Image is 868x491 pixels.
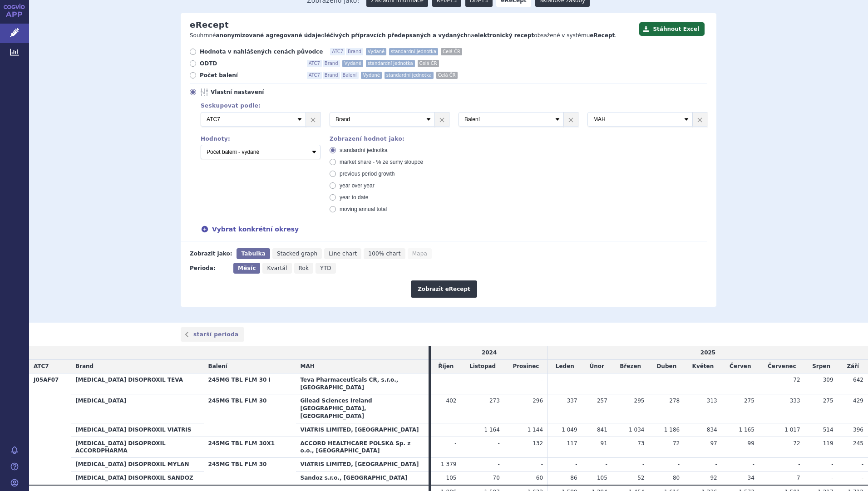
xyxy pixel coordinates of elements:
[664,427,680,433] span: 1 186
[823,377,833,383] span: 309
[211,88,311,96] span: Vlastní nastavení
[744,398,755,404] span: 275
[637,475,644,481] span: 52
[296,437,429,458] th: ACCORD HEALTHCARE POLSKA Sp. z o.o., [GEOGRAPHIC_DATA]
[673,475,680,481] span: 80
[190,263,229,274] div: Perioda:
[612,360,649,373] td: Březen
[342,60,363,67] span: Vydané
[678,377,680,383] span: -
[484,427,499,433] span: 1 164
[323,72,340,79] span: Brand
[793,377,800,383] span: 72
[533,440,543,447] span: 132
[673,440,680,447] span: 72
[330,136,449,142] div: Zobrazení hodnot jako:
[34,363,49,369] span: ATC7
[241,250,265,257] span: Tabulka
[474,32,534,39] strong: elektronický recept
[575,461,577,467] span: -
[533,398,543,404] span: 296
[853,440,863,447] span: 245
[805,360,838,373] td: Srpen
[75,363,94,369] span: Brand
[323,60,340,67] span: Brand
[71,423,204,437] th: [MEDICAL_DATA] DISOPROXIL VIATRIS
[200,48,323,55] span: Hodnota v nahlášených cenách původce
[431,346,547,359] td: 2024
[642,461,644,467] span: -
[366,48,386,55] span: Vydané
[790,398,800,404] span: 333
[361,72,381,79] span: Vydané
[722,360,759,373] td: Červen
[190,248,232,259] div: Zobrazit jako:
[606,461,607,467] span: -
[831,461,833,467] span: -
[299,265,309,271] span: Rok
[204,458,296,485] th: 245MG TBL FLM 30
[307,60,322,67] span: ATC7
[204,373,296,394] th: 245MG TBL FLM 30 I
[748,475,755,481] span: 34
[454,377,456,383] span: -
[798,461,800,467] span: -
[649,360,684,373] td: Duben
[441,48,462,55] span: Celá ČR
[639,22,705,36] button: Stáhnout Excel
[436,72,458,79] span: Celá ČR
[307,72,322,79] span: ATC7
[446,398,457,404] span: 402
[707,427,717,433] span: 834
[541,461,543,467] span: -
[330,48,345,55] span: ATC7
[296,394,429,423] th: Gilead Sciences Ireland [GEOGRAPHIC_DATA], [GEOGRAPHIC_DATA]
[431,360,461,373] td: Říjen
[753,461,755,467] span: -
[301,363,315,369] span: MAH
[418,60,439,67] span: Celá ČR
[548,360,582,373] td: Leden
[346,48,363,55] span: Brand
[296,471,429,485] th: Sandoz s.r.o., [GEOGRAPHIC_DATA]
[454,440,456,447] span: -
[853,427,863,433] span: 396
[340,171,395,177] span: previous period growth
[710,440,717,447] span: 97
[71,458,204,471] th: [MEDICAL_DATA] DISOPROXIL MYLAN
[570,475,577,481] span: 86
[277,250,317,257] span: Stacked graph
[306,113,320,126] a: ×
[862,475,863,481] span: -
[340,206,387,212] span: moving annual total
[366,60,415,67] span: standardní jednotka
[536,475,543,481] span: 60
[678,461,680,467] span: -
[238,265,256,271] span: Měsíc
[862,461,863,467] span: -
[461,360,504,373] td: Listopad
[715,461,717,467] span: -
[793,440,800,447] span: 72
[368,250,400,257] span: 100% chart
[296,458,429,471] th: VIATRIS LIMITED, [GEOGRAPHIC_DATA]
[831,475,833,481] span: -
[181,327,244,342] a: starší perioda
[385,72,434,79] span: standardní jednotka
[498,461,499,467] span: -
[340,147,387,153] span: standardní jednotka
[597,475,607,481] span: 105
[267,265,287,271] span: Kvartál
[204,437,296,458] th: 245MG TBL FLM 30X1
[498,440,499,447] span: -
[759,360,805,373] td: Červenec
[204,394,296,437] th: 245MG TBL FLM 30
[693,113,707,126] a: ×
[823,427,833,433] span: 514
[634,398,645,404] span: 295
[562,427,577,433] span: 1 049
[340,182,375,189] span: year over year
[320,265,331,271] span: YTD
[71,373,204,394] th: [MEDICAL_DATA] DISOPROXIL TEVA
[192,103,707,109] div: Seskupovat podle:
